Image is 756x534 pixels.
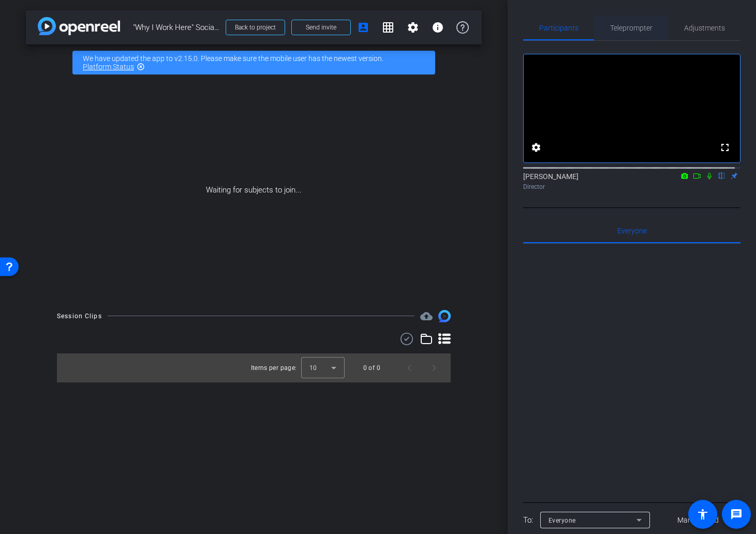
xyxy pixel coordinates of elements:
[137,63,145,71] mat-icon: highlight_off
[291,20,351,35] button: Send invite
[523,182,740,191] div: Director
[226,20,285,35] button: Back to project
[407,21,419,34] mat-icon: settings
[38,17,120,35] img: app-logo
[432,21,444,34] mat-icon: info
[523,514,533,526] div: To:
[716,171,728,180] mat-icon: flip
[523,171,740,191] div: [PERSON_NAME]
[684,24,725,32] span: Adjustments
[306,23,336,32] span: Send invite
[610,24,653,32] span: Teleprompter
[382,21,394,34] mat-icon: grid_on
[530,141,542,154] mat-icon: settings
[719,141,731,154] mat-icon: fullscreen
[420,310,433,322] mat-icon: cloud_upload
[656,511,741,529] button: Mark all read
[617,227,647,234] span: Everyone
[539,24,579,32] span: Participants
[549,517,576,524] span: Everyone
[83,63,134,71] a: Platform Status
[26,81,482,300] div: Waiting for subjects to join...
[357,21,369,34] mat-icon: account_box
[677,515,719,526] span: Mark all read
[696,508,709,521] mat-icon: accessibility
[363,363,380,373] div: 0 of 0
[730,508,743,521] mat-icon: message
[422,355,447,380] button: Next page
[57,311,102,321] div: Session Clips
[72,51,435,75] div: We have updated the app to v2.15.0. Please make sure the mobile user has the newest version.
[438,310,451,322] img: Session clips
[251,363,297,373] div: Items per page:
[397,355,422,380] button: Previous page
[133,17,219,38] span: "Why I Work Here" Social Media Video - [PERSON_NAME]
[235,24,276,31] span: Back to project
[420,310,433,322] span: Destinations for your clips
